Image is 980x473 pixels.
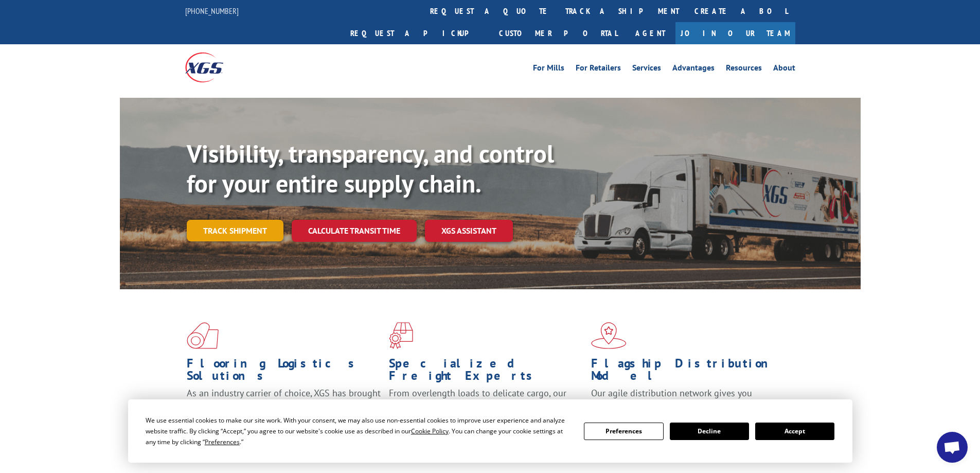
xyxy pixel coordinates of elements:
a: Customer Portal [491,22,625,44]
h1: Flagship Distribution Model [591,357,786,387]
button: Accept [755,423,834,440]
a: For Mills [533,64,564,75]
img: xgs-icon-focused-on-flooring-red [389,322,413,349]
b: Visibility, transparency, and control for your entire supply chain. [187,137,554,199]
span: Cookie Policy [411,427,449,435]
h1: Flooring Logistics Solutions [187,357,381,387]
span: Preferences [205,437,240,446]
span: Our agile distribution network gives you nationwide inventory management on demand. [591,387,780,411]
a: Agent [625,22,675,44]
span: As an industry carrier of choice, XGS has brought innovation and dedication to flooring logistics... [187,387,381,424]
div: Cookie Consent Prompt [128,399,852,463]
div: We use essential cookies to make our site work. With your consent, we may also use non-essential ... [146,415,572,447]
a: Join Our Team [675,22,795,44]
a: Resources [726,64,762,75]
a: [PHONE_NUMBER] [185,6,239,16]
a: About [773,64,795,75]
h1: Specialized Freight Experts [389,357,583,387]
a: Services [632,64,661,75]
button: Decline [670,423,749,440]
a: XGS ASSISTANT [425,220,513,242]
div: Open chat [937,432,968,463]
img: xgs-icon-flagship-distribution-model-red [591,322,627,349]
a: Advantages [672,64,715,75]
p: From overlength loads to delicate cargo, our experienced staff knows the best way to move your fr... [389,387,583,433]
a: Request a pickup [343,22,491,44]
img: xgs-icon-total-supply-chain-intelligence-red [187,322,219,349]
a: Track shipment [187,220,283,241]
button: Preferences [584,423,663,440]
a: For Retailers [576,64,621,75]
a: Calculate transit time [292,220,417,242]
